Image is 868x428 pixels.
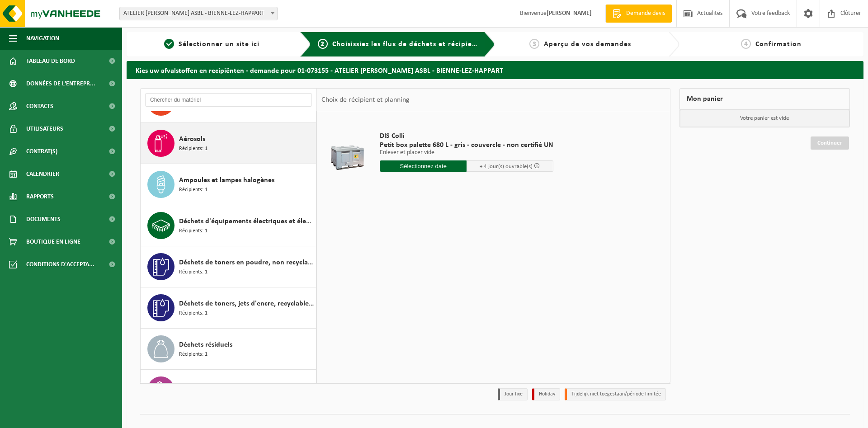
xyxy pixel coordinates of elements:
span: 2 [318,39,328,49]
span: Calendrier [26,163,59,185]
span: Données de l'entrepr... [26,72,95,95]
span: Récipients: 1 [179,350,208,359]
span: 4 [741,39,751,49]
span: Rapports [26,185,54,208]
span: Aérosols [179,134,205,145]
a: 1Sélectionner un site ici [131,39,293,50]
a: Continuer [811,136,849,150]
span: Déchets souillés par de l'huile [179,381,270,391]
li: Tijdelijk niet toegestaan/période limitée [565,388,666,400]
span: Récipients: 1 [179,309,208,318]
input: Sélectionnez date [380,160,467,172]
span: Petit box palette 680 L - gris - couvercle - non certifié UN [380,141,553,150]
span: Boutique en ligne [26,230,80,253]
p: Enlever et placer vide [380,150,553,156]
span: Récipients: 1 [179,145,208,153]
span: Contrat(s) [26,140,57,163]
span: 3 [529,39,539,49]
span: Récipients: 1 [179,186,208,194]
li: Holiday [532,388,560,400]
button: Aérosols Récipients: 1 [141,123,316,164]
p: Votre panier est vide [680,110,850,127]
span: ATELIER JEAN REGNIERS ASBL - BIENNE-LEZ-HAPPART [120,7,277,20]
h2: Kies uw afvalstoffen en recipiënten - demande pour 01-073155 - ATELIER [PERSON_NAME] ASBL - BIENN... [127,61,863,79]
span: Déchets de toners, jets d'encre, recyclable, dangereux [179,298,314,309]
button: Déchets résiduels Récipients: 1 [141,329,316,370]
span: Tableau de bord [26,50,75,72]
span: Demande devis [624,9,667,18]
button: Déchets d'équipements électriques et électroniques - Sans tubes cathodiques Récipients: 1 [141,205,316,246]
span: Déchets d'équipements électriques et électroniques - Sans tubes cathodiques [179,216,314,227]
span: Déchets de toners en poudre, non recyclable, non dangereux [179,257,314,268]
div: Mon panier [679,88,850,110]
strong: [PERSON_NAME] [547,10,592,17]
span: Documents [26,208,61,230]
input: Chercher du matériel [145,93,312,107]
span: 1 [164,39,174,49]
div: Choix de récipient et planning [317,89,414,111]
span: Conditions d'accepta... [26,253,94,276]
span: Aperçu de vos demandes [544,41,631,48]
span: Confirmation [755,41,802,48]
span: Ampoules et lampes halogènes [179,175,274,186]
span: ATELIER JEAN REGNIERS ASBL - BIENNE-LEZ-HAPPART [119,7,278,20]
span: Récipients: 1 [179,268,208,277]
button: Déchets souillés par de l'huile [141,370,316,411]
li: Jour fixe [498,388,528,400]
span: Navigation [26,27,59,50]
button: Ampoules et lampes halogènes Récipients: 1 [141,164,316,205]
span: Choisissiez les flux de déchets et récipients [332,41,483,48]
span: + 4 jour(s) ouvrable(s) [480,164,533,169]
button: Déchets de toners en poudre, non recyclable, non dangereux Récipients: 1 [141,246,316,287]
span: DIS Colli [380,132,553,141]
button: Déchets de toners, jets d'encre, recyclable, dangereux Récipients: 1 [141,287,316,329]
span: Contacts [26,95,53,118]
span: Récipients: 1 [179,227,208,235]
span: Sélectionner un site ici [179,41,259,48]
span: Utilisateurs [26,118,63,140]
span: Déchets résiduels [179,339,232,350]
a: Demande devis [605,5,672,23]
